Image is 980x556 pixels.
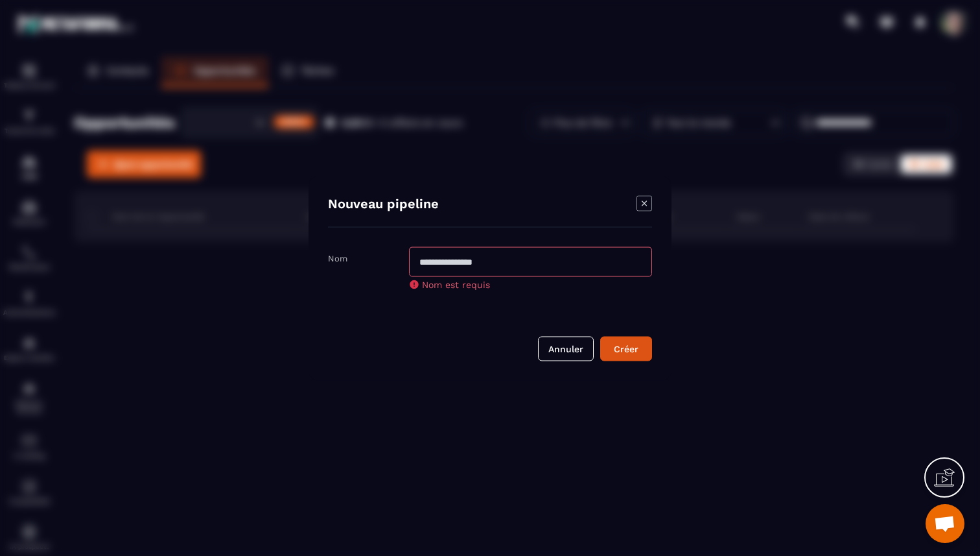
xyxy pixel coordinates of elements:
div: Créer [609,342,644,355]
h4: Nouveau pipeline [328,195,439,213]
button: Annuler [538,336,594,361]
span: Nom est requis [422,279,490,289]
button: Créer [600,336,652,361]
label: Nom [328,253,347,263]
a: Ouvrir le chat [926,504,964,543]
